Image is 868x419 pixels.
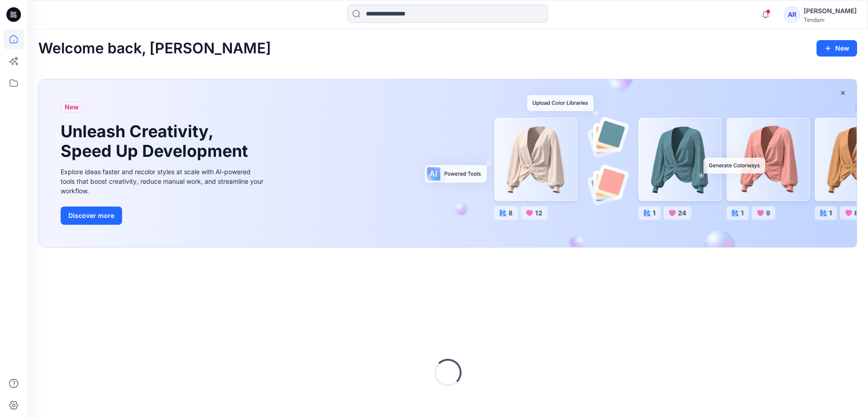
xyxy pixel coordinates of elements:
[804,16,857,23] div: Tendam
[38,40,271,57] h2: Welcome back, [PERSON_NAME]
[61,207,266,225] a: Discover more
[61,122,252,161] h1: Unleash Creativity, Speed Up Development
[61,167,266,196] div: Explore ideas faster and recolor styles at scale with AI-powered tools that boost creativity, red...
[784,6,800,23] div: AR
[61,207,122,225] button: Discover more
[817,40,857,57] button: New
[65,102,79,113] span: New
[804,5,857,16] div: [PERSON_NAME]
